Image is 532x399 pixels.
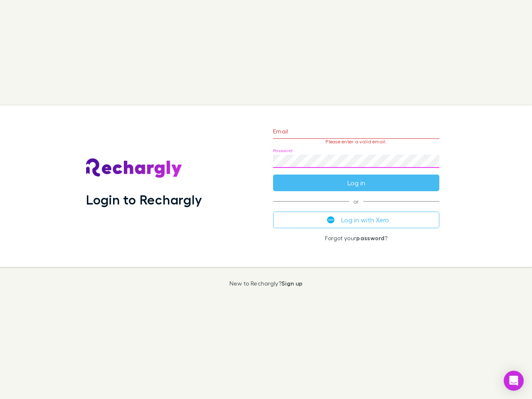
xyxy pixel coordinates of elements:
[273,235,439,241] p: Forgot your ?
[86,192,202,207] h1: Login to Rechargly
[356,234,384,241] a: password
[273,139,439,145] p: Please enter a valid email.
[504,371,524,391] div: Open Intercom Messenger
[273,148,293,154] label: Password
[273,212,439,228] button: Log in with Xero
[86,158,182,178] img: Rechargly's Logo
[327,216,335,224] img: Xero's logo
[229,280,303,287] p: New to Rechargly?
[273,175,439,191] button: Log in
[281,280,303,287] a: Sign up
